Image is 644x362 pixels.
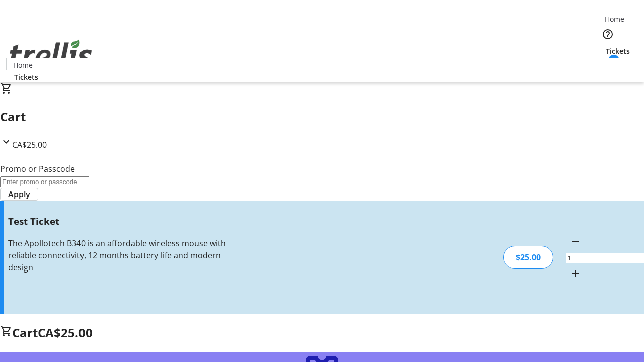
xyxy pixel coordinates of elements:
h3: Test Ticket [8,214,228,228]
a: Tickets [598,46,638,56]
span: Tickets [14,72,38,82]
span: Home [13,60,33,70]
span: Tickets [606,46,630,56]
div: $25.00 [503,246,553,269]
img: Orient E2E Organization fs8foMX7hG's Logo [6,29,96,79]
button: Cart [598,56,618,76]
span: CA$25.00 [12,139,47,150]
a: Home [598,14,630,24]
a: Home [7,60,39,70]
span: Apply [8,188,30,200]
a: Tickets [6,72,46,82]
button: Decrement by one [566,231,586,251]
button: Increment by one [566,263,586,284]
button: Help [598,24,618,44]
span: Home [605,14,624,24]
span: CA$25.00 [38,324,93,341]
div: The Apollotech B340 is an affordable wireless mouse with reliable connectivity, 12 months battery... [8,237,228,274]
